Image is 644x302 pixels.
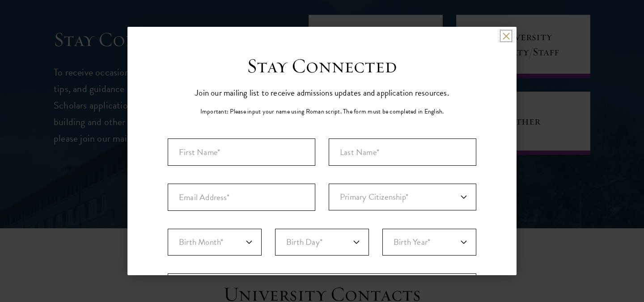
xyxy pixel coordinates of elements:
input: Email Address* [168,184,315,211]
select: Day [275,229,369,256]
h3: Stay Connected [247,54,397,79]
input: First Name* [168,138,315,166]
div: Primary Citizenship* [329,184,476,211]
select: Month [168,229,262,256]
p: Join our mailing list to receive admissions updates and application resources. [195,85,449,100]
p: Important: Please input your name using Roman script. The form must be completed in English. [200,107,444,116]
input: Last Name* [329,138,476,166]
div: Birthdate* [168,229,476,273]
div: Last Name (Family Name)* [329,138,476,166]
select: Year [382,229,476,256]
